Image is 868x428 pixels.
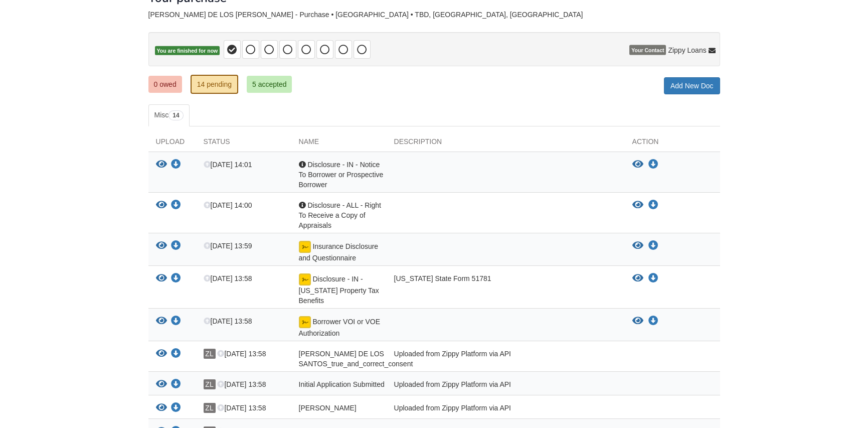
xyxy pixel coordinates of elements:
[171,275,181,283] a: Download Disclosure - IN - Indiana Property Tax Benefits
[148,136,196,152] div: Upload
[632,316,643,326] button: View Borrower VOI or VOE Authorization
[156,349,167,359] button: View CARLOS_SANTOS DE LOS SANTOS_true_and_correct_consent
[387,273,625,306] div: [US_STATE] State Form 51781
[247,76,292,93] a: 5 accepted
[156,273,167,284] button: View Disclosure - IN - Indiana Property Tax Benefits
[299,241,311,253] img: Document fully signed
[217,404,266,412] span: [DATE] 13:58
[156,160,167,170] button: View Disclosure - IN - Notice To Borrower or Prospective Borrower
[204,242,252,250] span: [DATE] 13:59
[632,160,643,170] button: View Disclosure - IN - Notice To Borrower or Prospective Borrower
[299,404,357,412] span: [PERSON_NAME]
[204,349,216,359] span: ZL
[629,45,666,55] span: Your Contact
[664,77,720,94] a: Add New Doc
[387,379,625,392] div: Uploaded from Zippy Platform via API
[171,202,181,210] a: Download Disclosure - ALL - Right To Receive a Copy of Appraisals
[156,200,167,211] button: View Disclosure - ALL - Right To Receive a Copy of Appraisals
[648,161,658,169] a: Download Disclosure - IN - Notice To Borrower or Prospective Borrower
[648,242,658,250] a: Download Insurance Disclosure and Questionnaire
[632,273,643,283] button: View Disclosure - IN - Indiana Property Tax Benefits
[171,242,181,250] a: Download Insurance Disclosure and Questionnaire
[299,201,381,229] span: Disclosure - ALL - Right To Receive a Copy of Appraisals
[204,201,252,209] span: [DATE] 14:00
[648,201,658,209] a: Download Disclosure - ALL - Right To Receive a Copy of Appraisals
[299,316,311,328] img: Document fully signed
[625,136,720,152] div: Action
[156,316,167,327] button: View Borrower VOI or VOE Authorization
[299,350,413,368] span: [PERSON_NAME] DE LOS SANTOS_true_and_correct_consent
[204,379,216,389] span: ZL
[204,317,252,325] span: [DATE] 13:58
[156,403,167,413] button: View CARLOS_SANTOS DE LOS SANTOS_credit_authorization
[171,350,181,358] a: Download CARLOS_SANTOS DE LOS SANTOS_true_and_correct_consent
[387,349,625,369] div: Uploaded from Zippy Platform via API
[387,136,625,152] div: Description
[156,379,167,390] button: View Initial Application Submitted
[299,161,384,189] span: Disclosure - IN - Notice To Borrower or Prospective Borrower
[632,200,643,210] button: View Disclosure - ALL - Right To Receive a Copy of Appraisals
[299,275,379,305] span: Disclosure - IN - [US_STATE] Property Tax Benefits
[204,274,252,282] span: [DATE] 13:58
[171,381,181,389] a: Download Initial Application Submitted
[155,46,220,56] span: You are finished for now
[299,273,311,286] img: Document fully signed
[204,161,252,169] span: [DATE] 14:01
[648,317,658,325] a: Download Borrower VOI or VOE Authorization
[148,104,190,126] a: Misc
[668,45,706,55] span: Zippy Loans
[299,242,379,262] span: Insurance Disclosure and Questionnaire
[291,136,387,152] div: Name
[196,136,291,152] div: Status
[632,241,643,251] button: View Insurance Disclosure and Questionnaire
[171,404,181,412] a: Download CARLOS_SANTOS DE LOS SANTOS_credit_authorization
[168,110,183,120] span: 14
[648,274,658,282] a: Download Disclosure - IN - Indiana Property Tax Benefits
[299,380,385,388] span: Initial Application Submitted
[204,403,216,413] span: ZL
[217,380,266,388] span: [DATE] 13:58
[299,318,380,337] span: Borrower VOI or VOE Authorization
[148,11,720,19] div: [PERSON_NAME] DE LOS [PERSON_NAME] - Purchase • [GEOGRAPHIC_DATA] • TBD, [GEOGRAPHIC_DATA], [GEOG...
[148,76,182,93] a: 0 owed
[171,318,181,326] a: Download Borrower VOI or VOE Authorization
[217,350,266,358] span: [DATE] 13:58
[156,241,167,251] button: View Insurance Disclosure and Questionnaire
[171,161,181,169] a: Download Disclosure - IN - Notice To Borrower or Prospective Borrower
[191,75,238,94] a: 14 pending
[387,403,625,416] div: Uploaded from Zippy Platform via API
